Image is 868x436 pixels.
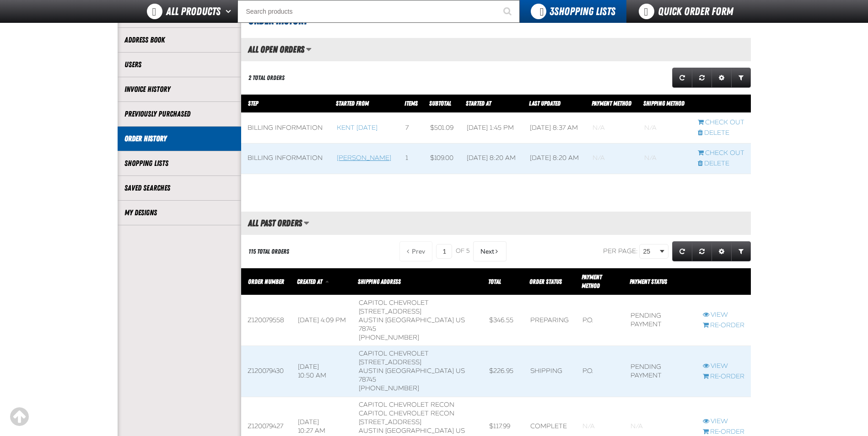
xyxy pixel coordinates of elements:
input: Current page number [436,244,452,259]
button: Next Page [473,241,507,261]
span: Started From [336,100,369,107]
td: [DATE] 8:37 AM [523,113,587,144]
bdo: 78745 [359,376,376,383]
span: [GEOGRAPHIC_DATA] [385,316,454,324]
a: Saved Searches [124,183,234,193]
a: Subtotal [429,100,451,107]
button: Manage grid views. Current view is All Past Orders [303,215,309,231]
td: Z120079430 [241,346,291,397]
td: $226.95 [483,346,524,397]
bdo: [PHONE_NUMBER] [359,334,419,341]
a: Refresh grid action [672,68,692,88]
a: My Designs [124,207,234,218]
span: Started At [466,100,491,107]
td: 7 [399,113,424,144]
span: Next Page [480,248,494,255]
td: [DATE] 8:20 AM [523,143,587,174]
span: [GEOGRAPHIC_DATA] [385,367,454,375]
td: $501.09 [424,113,460,144]
td: $346.55 [483,295,524,346]
td: [DATE] 10:50 AM [291,346,352,397]
span: Per page: [603,247,638,255]
span: [STREET_ADDRESS] [359,358,421,366]
span: AUSTIN [359,316,383,324]
span: [STREET_ADDRESS] [359,418,421,426]
td: [DATE] 8:20 AM [460,143,523,174]
a: Reset grid action [692,241,712,261]
a: Order Number [248,278,284,285]
a: Expand or Collapse Grid Filters [731,68,751,88]
a: Last Updated [529,100,561,107]
span: US [456,316,465,324]
a: Delete checkout started from Jorge Rocha [698,160,744,168]
button: Manage grid views. Current view is All Open Orders [306,42,312,57]
th: Row actions [696,268,751,295]
td: Preparing [524,295,576,346]
a: Refresh grid action [672,241,692,261]
b: Capitol Chevrolet Recon [359,401,454,409]
bdo: 78745 [359,325,376,333]
a: Payment Method [592,100,631,107]
span: Payment Status [630,278,667,285]
span: Capitol Chevrolet [359,350,429,357]
a: Re-Order Z120079430 order [703,372,744,381]
div: 115 Total Orders [248,247,289,256]
a: Kent [DATE] [337,124,377,132]
a: Re-Order Z120079558 order [703,321,744,330]
a: View Z120079427 order [703,417,744,426]
td: Blank [638,143,691,174]
td: [DATE] 1:45 PM [460,113,523,144]
bdo: [PHONE_NUMBER] [359,384,419,392]
span: AUSTIN [359,427,383,435]
a: Shopping Lists [124,158,234,169]
td: P.O. [576,295,624,346]
h2: All Past Orders [241,218,302,228]
a: Users [124,59,234,70]
span: Capitol Chevrolet [359,299,429,307]
a: Continue checkout started from Kent 10.21.2021 [698,118,744,127]
td: $109.00 [424,143,460,174]
a: Delete checkout started from Kent 10.21.2021 [698,129,744,138]
span: Shopping Lists [550,5,615,18]
span: Order Status [529,278,562,285]
th: Row actions [691,95,751,113]
span: Step [248,100,258,107]
span: Items [404,100,418,107]
a: Invoice History [124,84,234,95]
a: View Z120079558 order [703,311,744,319]
a: Continue checkout started from Jorge Rocha [698,149,744,158]
div: Billing Information [248,124,324,133]
div: Scroll to the top [9,407,29,427]
td: 1 [399,143,424,174]
span: Capitol Chevrolet Recon [359,409,454,417]
td: Pending payment [624,295,696,346]
span: Shipping Method [643,100,685,107]
td: Shipping [524,346,576,397]
span: Payment Method [582,273,602,289]
td: Pending payment [624,346,696,397]
div: Billing Information [248,154,324,163]
a: Expand or Collapse Grid Filters [731,241,751,261]
span: Shipping Address [358,278,401,285]
td: Blank [638,113,691,144]
a: Previously Purchased [124,109,234,119]
span: 25 [643,247,658,256]
a: Order History [124,133,234,144]
td: Blank [586,143,638,174]
a: Created At [297,278,323,285]
a: Total [488,278,501,285]
span: All Products [166,3,221,20]
span: [GEOGRAPHIC_DATA] [385,427,454,435]
a: Expand or Collapse Grid Settings [712,68,732,88]
td: Blank [586,113,638,144]
td: [DATE] 4:09 PM [291,295,352,346]
a: Address Book [124,35,234,45]
span: [STREET_ADDRESS] [359,308,421,315]
td: Z120079558 [241,295,291,346]
a: View Z120079430 order [703,362,744,371]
